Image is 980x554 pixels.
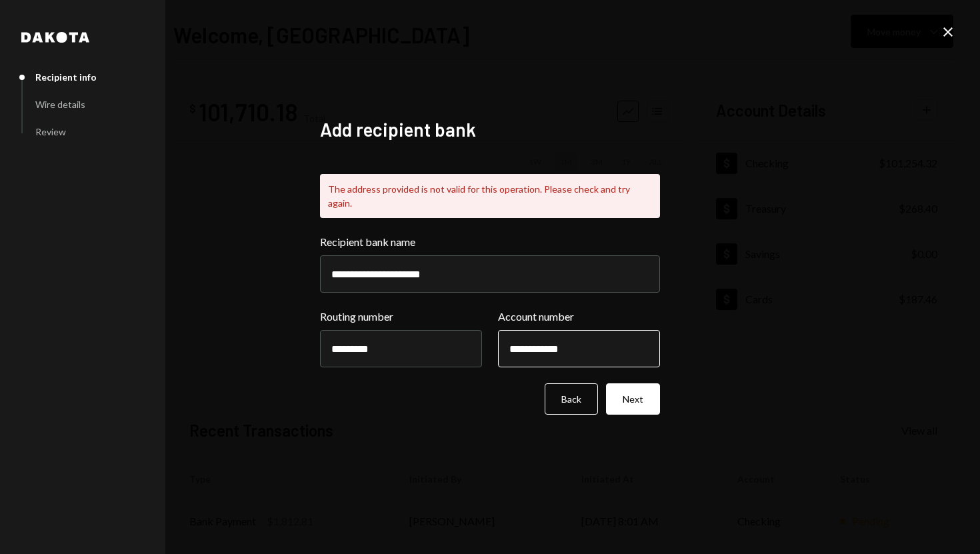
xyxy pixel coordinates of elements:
div: Wire details [35,99,85,110]
h2: Add recipient bank [320,117,660,143]
label: Recipient bank name [320,234,660,250]
div: The address provided is not valid for this operation. Please check and try again. [320,174,660,218]
label: Routing number [320,309,482,325]
div: Review [35,126,66,137]
div: Recipient info [35,71,97,83]
button: Back [545,383,598,415]
label: Account number [498,309,660,325]
button: Next [606,383,660,415]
